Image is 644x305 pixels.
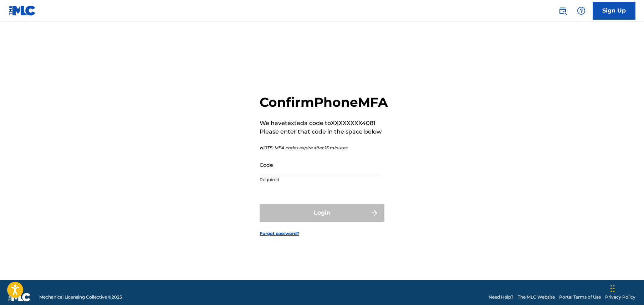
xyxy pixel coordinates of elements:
a: Portal Terms of Use [559,294,601,300]
p: Please enter that code in the space below [260,127,388,136]
a: Sign Up [593,2,635,20]
p: Required [260,176,380,183]
a: Public Search [556,4,570,18]
a: Privacy Policy [605,294,635,300]
a: Need Help? [489,294,513,300]
span: Mechanical Licensing Collective © 2025 [39,294,122,300]
img: MLC Logo [9,5,36,16]
img: logo [9,293,31,301]
div: Drag [610,278,615,299]
p: We have texted a code to XXXXXXXX4081 [260,119,388,127]
a: Forgot password? [260,230,299,237]
h2: Confirm Phone MFA [260,94,388,110]
div: Help [574,4,588,18]
p: NOTE: MFA codes expire after 15 minutes [260,145,388,151]
img: help [577,6,586,15]
img: search [558,6,567,15]
a: The MLC Website [518,294,555,300]
iframe: Chat Widget [608,271,644,305]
